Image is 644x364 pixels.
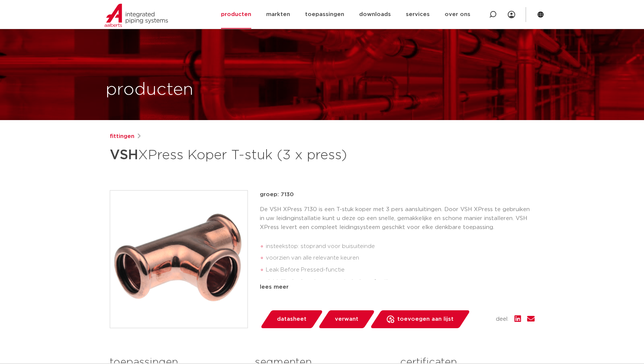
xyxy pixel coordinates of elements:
[266,252,535,264] li: voorzien van alle relevante keuren
[266,241,535,252] li: insteekstop: stoprand voor buisuiteinde
[110,191,248,328] img: Product Image for VSH XPress Koper T-stuk (3 x press)
[318,310,375,328] a: verwant
[260,190,535,199] p: groep: 7130
[266,264,535,276] li: Leak Before Pressed-functie
[106,78,193,102] h1: producten
[496,315,508,324] span: deel:
[110,132,134,141] a: fittingen
[335,313,358,325] span: verwant
[266,276,535,288] li: duidelijke herkenning van materiaal en afmeting
[260,283,535,292] div: lees meer
[110,144,390,166] h1: XPress Koper T-stuk (3 x press)
[277,313,307,325] span: datasheet
[397,313,454,325] span: toevoegen aan lijst
[260,310,323,328] a: datasheet
[110,148,138,162] strong: VSH
[260,205,535,232] p: De VSH XPress 7130 is een T-stuk koper met 3 pers aansluitingen. Door VSH XPress te gebruiken in ...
